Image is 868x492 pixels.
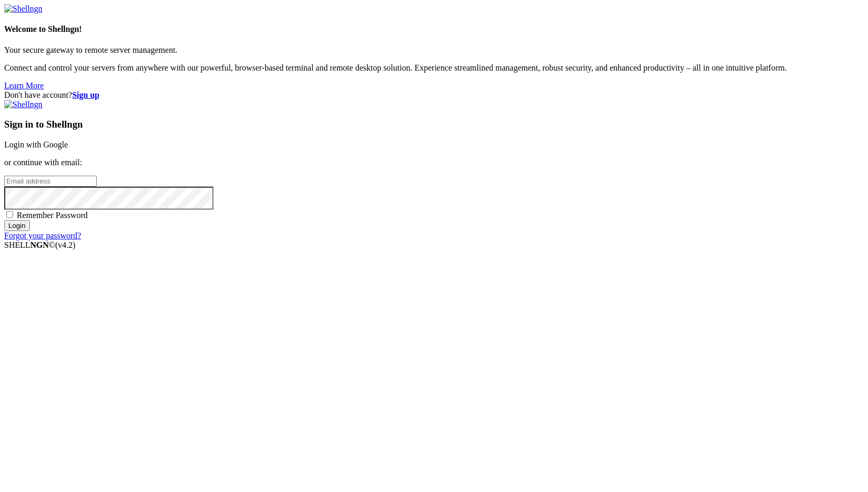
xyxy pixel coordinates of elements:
[4,45,864,55] p: Your secure gateway to remote server management.
[30,241,49,249] b: NGN
[4,25,864,34] h4: Welcome to Shellngn!
[4,220,30,231] input: Login
[4,81,44,90] a: Learn More
[4,4,42,14] img: Shellngn
[4,176,97,187] input: Email address
[4,140,68,149] a: Login with Google
[6,211,13,218] input: Remember Password
[17,211,88,220] span: Remember Password
[55,241,76,249] span: 4.2.0
[4,241,75,249] span: SHELL ©
[4,63,864,73] p: Connect and control your servers from anywhere with our powerful, browser-based terminal and remo...
[4,158,864,167] p: or continue with email:
[4,90,864,100] div: Don't have account?
[4,100,42,109] img: Shellngn
[72,90,99,99] a: Sign up
[4,231,81,240] a: Forgot your password?
[4,119,864,130] h3: Sign in to Shellngn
